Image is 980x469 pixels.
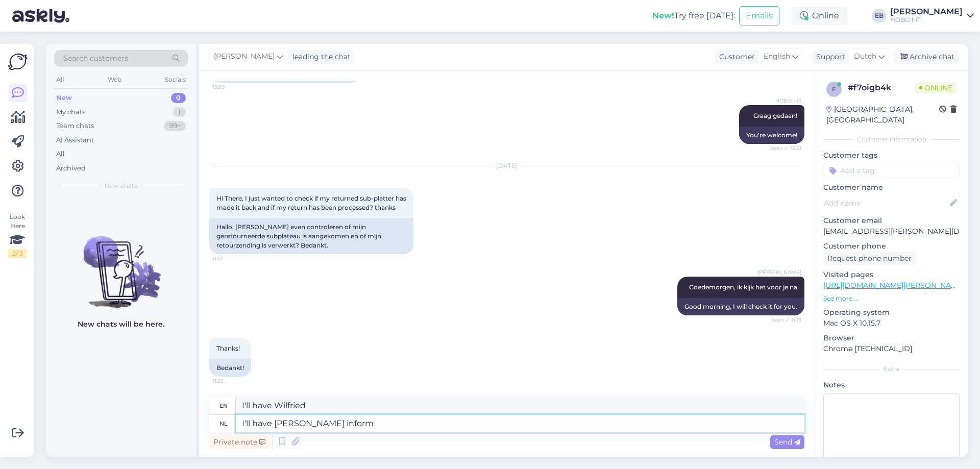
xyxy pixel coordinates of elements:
[823,364,960,374] div: Extra
[890,8,974,24] a: [PERSON_NAME]HOBO hifi
[890,8,963,16] div: [PERSON_NAME]
[214,51,275,62] span: [PERSON_NAME]
[826,104,939,126] div: [GEOGRAPHIC_DATA], [GEOGRAPHIC_DATA]
[739,6,779,26] button: Emails
[56,149,65,159] div: All
[715,52,755,62] div: Customer
[164,121,186,131] div: 99+
[823,333,960,343] p: Browser
[824,198,948,209] input: Add name
[163,73,188,86] div: Socials
[209,359,251,377] div: Bedankt!
[823,252,916,265] div: Request phone number
[763,97,801,105] span: HOBO hifi
[812,52,845,62] div: Support
[212,255,251,262] span: 11:17
[890,16,963,24] div: HOBO hifi
[823,269,960,280] p: Visited pages
[763,316,801,324] span: Seen ✓ 11:19
[105,181,137,190] span: New chats
[46,218,196,310] img: No chats
[823,163,960,178] input: Add a tag
[832,85,836,93] span: f
[288,52,351,62] div: leading the chat
[823,380,960,390] p: Notes
[823,226,960,237] p: [EMAIL_ADDRESS][PERSON_NAME][DOMAIN_NAME]
[872,9,886,23] div: EB
[823,241,960,252] p: Customer phone
[173,107,186,117] div: 1
[915,82,957,93] span: Online
[216,194,408,211] span: Hi There, I just wanted to check if my returned sub-platter has made it back and if my return has...
[823,182,960,193] p: Customer name
[56,107,85,117] div: My chats
[212,377,251,385] span: 11:22
[677,298,804,315] div: Good morning, I will check it for you.
[823,135,960,144] div: Customer information
[792,7,847,25] div: Online
[823,294,960,303] p: See more ...
[823,307,960,318] p: Operating system
[212,83,251,91] span: 15:29
[739,127,804,144] div: You're welcome!
[8,52,28,71] img: Askly Logo
[209,218,413,254] div: Hallo, [PERSON_NAME] even controleren of mijn geretourneerde subplateau is aangekomen en of mijn ...
[236,415,804,432] textarea: I'll have [PERSON_NAME] inform
[848,82,915,94] div: # f7oigb4k
[171,93,186,103] div: 0
[854,51,876,62] span: Dutch
[757,268,801,276] span: [PERSON_NAME]
[216,344,240,352] span: Thanks!
[78,319,164,330] p: New chats will be here.
[823,215,960,226] p: Customer email
[652,10,735,22] div: Try free [DATE]:
[106,73,124,86] div: Web
[753,112,797,119] span: Graag gedaan!
[823,343,960,354] p: Chrome [TECHNICAL_ID]
[823,318,960,329] p: Mac OS X 10.15.7
[219,397,228,414] div: en
[56,93,72,103] div: New
[236,397,804,414] textarea: I'll have Wilfried
[54,73,66,86] div: All
[209,161,804,170] div: [DATE]
[763,144,801,152] span: Seen ✓ 15:31
[764,51,790,62] span: English
[209,435,269,449] div: Private note
[823,281,964,290] a: [URL][DOMAIN_NAME][PERSON_NAME]
[56,163,86,174] div: Archived
[219,415,228,432] div: nl
[8,212,27,258] div: Look Here
[652,11,674,20] b: New!
[63,53,128,64] span: Search customers
[56,135,94,145] div: AI Assistant
[823,150,960,161] p: Customer tags
[8,249,27,258] div: 2 / 3
[56,121,94,131] div: Team chats
[894,50,959,64] div: Archive chat
[774,437,800,447] span: Send
[689,283,797,291] span: Goedemorgen, ik kijk het voor je na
